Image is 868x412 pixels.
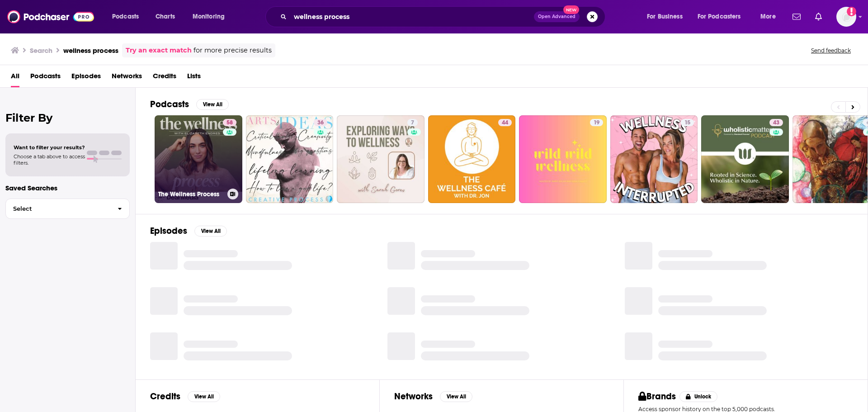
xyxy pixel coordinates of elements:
[836,7,856,27] span: Logged in as Ashley_Beenen
[498,119,512,126] a: 44
[563,5,580,14] span: New
[196,99,229,110] button: View All
[538,14,576,19] span: Open Advanced
[150,9,180,24] a: Charts
[30,46,52,55] h3: Search
[193,45,272,56] span: for more precise results
[760,10,776,23] span: More
[5,199,130,219] button: Select
[701,115,789,203] a: 43
[769,119,783,126] a: 43
[684,118,690,128] span: 15
[314,119,327,126] a: 36
[112,69,142,87] a: Networks
[11,69,19,87] a: All
[519,115,607,203] a: 19
[14,144,85,151] span: Want to filter your results?
[246,115,334,203] a: 36
[754,9,787,24] button: open menu
[156,10,175,23] span: Charts
[502,118,508,128] span: 44
[150,225,187,237] h2: Episodes
[112,10,139,23] span: Podcasts
[5,184,130,192] p: Saved Searches
[150,391,220,402] a: CreditsView All
[153,69,176,87] a: Credits
[681,119,694,126] a: 15
[836,7,856,27] button: Show profile menu
[7,8,94,25] img: Podchaser - Follow, Share and Rate Podcasts
[411,118,414,128] span: 7
[394,391,472,402] a: NetworksView All
[789,9,804,24] a: Show notifications dropdown
[337,115,425,203] a: 7
[155,115,242,203] a: 58The Wellness Process
[150,225,227,237] a: EpisodesView All
[188,391,220,402] button: View All
[223,119,236,126] a: 58
[30,69,61,87] a: Podcasts
[692,9,754,24] button: open menu
[534,11,580,22] button: Open AdvancedNew
[647,10,683,23] span: For Business
[226,118,233,128] span: 58
[290,9,534,24] input: Search podcasts, credits, & more...
[847,7,856,16] svg: Add a profile image
[590,119,603,126] a: 19
[5,111,130,124] h2: Filter By
[186,9,236,24] button: open menu
[71,69,101,87] a: Episodes
[698,10,741,23] span: For Podcasters
[440,391,472,402] button: View All
[811,9,826,24] a: Show notifications dropdown
[14,153,85,166] span: Choose a tab above to access filters.
[6,206,110,212] span: Select
[106,9,151,24] button: open menu
[641,9,694,24] button: open menu
[773,118,779,128] span: 43
[317,118,324,128] span: 36
[428,115,516,203] a: 44
[274,6,614,27] div: Search podcasts, credits, & more...
[193,10,225,23] span: Monitoring
[194,226,227,237] button: View All
[150,99,229,110] a: PodcastsView All
[679,391,718,402] button: Unlock
[836,7,856,27] img: User Profile
[150,391,180,402] h2: Credits
[407,119,418,126] a: 7
[150,99,189,110] h2: Podcasts
[187,69,201,87] a: Lists
[126,45,192,56] a: Try an exact match
[808,47,854,54] button: Send feedback
[158,190,224,198] h3: The Wellness Process
[394,391,433,402] h2: Networks
[610,115,698,203] a: 15
[638,391,676,402] h2: Brands
[594,118,599,128] span: 19
[63,46,118,55] h3: wellness process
